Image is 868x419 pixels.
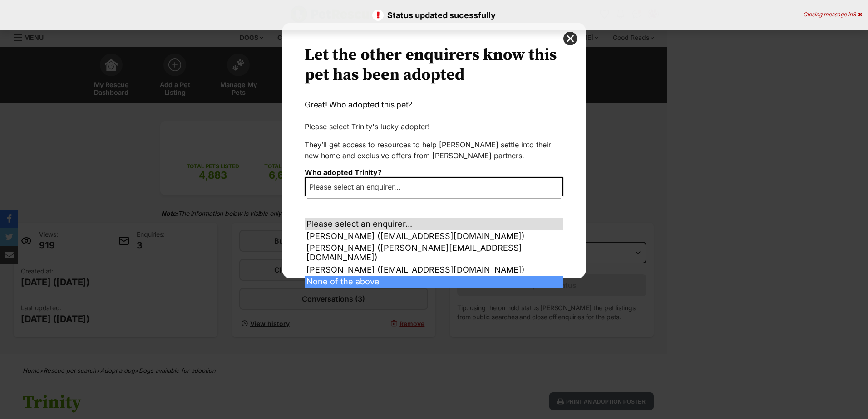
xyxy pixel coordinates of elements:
button: close [563,32,577,45]
li: [PERSON_NAME] ([EMAIL_ADDRESS][DOMAIN_NAME]) [305,230,563,243]
span: Please select an enquirer... [306,180,410,193]
p: Great! Who adopted this pet? [305,99,563,111]
p: Status updated sucessfully [9,9,859,21]
span: 3 [853,11,856,18]
label: Who adopted Trinity? [305,168,382,177]
li: Please select an enquirer... [305,218,563,230]
li: None of the above [305,276,563,288]
li: [PERSON_NAME] ([PERSON_NAME][EMAIL_ADDRESS][DOMAIN_NAME]) [305,242,563,263]
div: Closing message in [803,11,862,18]
p: They’ll get access to resources to help [PERSON_NAME] settle into their new home and exclusive of... [305,139,563,161]
h2: Let the other enquirers know this pet has been adopted [305,45,563,85]
p: Please select Trinity's lucky adopter! [305,121,563,132]
li: [PERSON_NAME] ([EMAIL_ADDRESS][DOMAIN_NAME]) [305,264,563,276]
span: Please select an enquirer... [305,177,563,197]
